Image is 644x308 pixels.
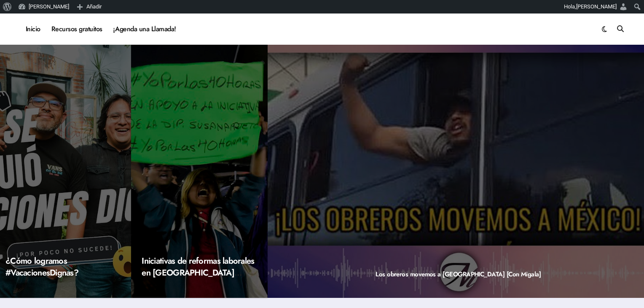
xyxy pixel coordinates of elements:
a: Los obreros movemos a [GEOGRAPHIC_DATA] [Con Migala] [376,270,541,279]
a: ¡Agenda una Llamada! [108,18,182,41]
a: Iniciativas de reformas laborales en [GEOGRAPHIC_DATA] (2023) [142,255,254,291]
span: [PERSON_NAME] [576,3,617,10]
a: ¿Cómo logramos #VacacionesDignas? [5,255,78,279]
a: Inicio [20,18,46,41]
a: Recursos gratuitos [46,18,108,41]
